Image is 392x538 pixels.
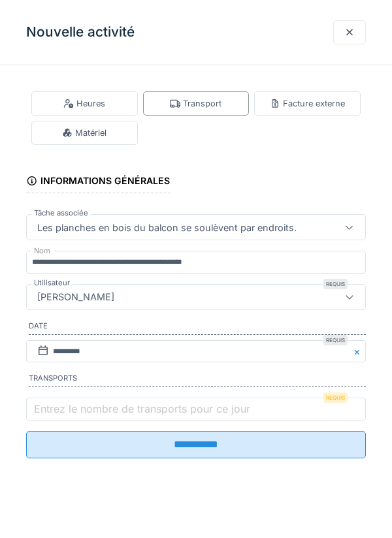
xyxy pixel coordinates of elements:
div: Informations générales [26,171,170,193]
button: Close [351,340,366,363]
label: Entrez le nombre de transports pour ce jour [31,401,253,417]
label: Transports [29,373,366,387]
div: Requis [323,392,348,403]
label: Date [29,321,366,335]
div: [PERSON_NAME] [32,290,120,304]
div: Requis [323,279,348,289]
label: Tâche associée [31,208,91,219]
div: Requis [323,335,348,345]
label: Nom [31,245,53,257]
div: Facture externe [270,97,345,110]
div: Matériel [62,127,106,139]
label: Utilisateur [31,277,73,289]
div: Les planches en bois du balcon se soulèvent par endroits. [32,220,302,234]
h3: Nouvelle activité [26,24,135,40]
div: Heures [63,97,105,110]
div: Transport [170,97,221,110]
